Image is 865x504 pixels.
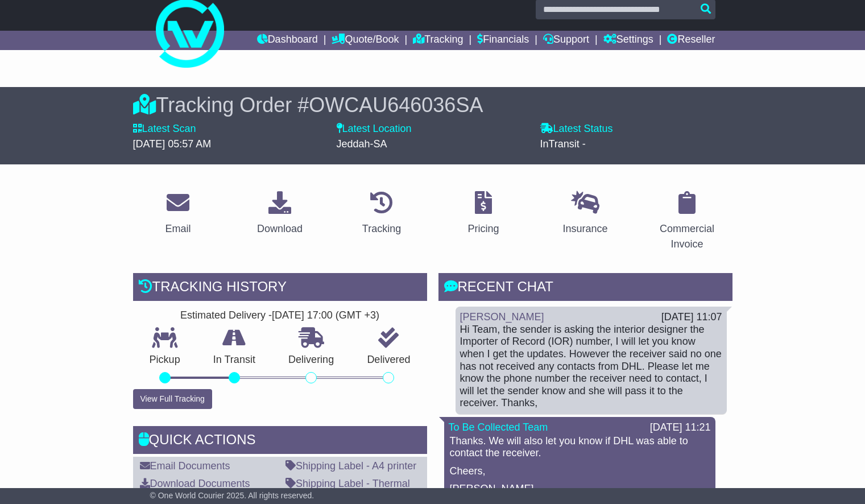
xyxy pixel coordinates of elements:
div: Tracking [362,221,401,237]
a: Dashboard [257,31,318,50]
div: RECENT CHAT [438,273,732,304]
a: Commercial Invoice [642,187,732,256]
p: Delivered [350,354,427,366]
a: Insurance [555,187,615,241]
a: Reseller [667,31,715,50]
div: Download [257,221,303,237]
div: Tracking Order # [133,93,732,117]
p: [PERSON_NAME] [450,483,710,495]
p: Cheers, [450,465,710,478]
span: © One World Courier 2025. All rights reserved. [150,491,314,500]
div: Commercial Invoice [649,221,725,252]
div: Tracking history [133,273,427,304]
label: Latest Scan [133,123,196,135]
a: Quote/Book [332,31,399,50]
a: Download [250,187,310,241]
span: OWCAU646036SA [309,93,483,117]
button: View Full Tracking [133,389,212,409]
span: InTransit - [540,138,586,150]
div: [DATE] 11:21 [650,422,711,434]
div: Email [165,221,191,237]
label: Latest Location [337,123,412,135]
span: Jeddah-SA [337,138,387,150]
div: Estimated Delivery - [133,309,427,322]
div: Hi Team, the sender is asking the interior designer the Importer of Record (IOR) number, I will l... [460,324,722,410]
div: [DATE] 17:00 (GMT +3) [272,309,379,322]
p: Thanks. We will also let you know if DHL was able to contact the receiver. [450,435,710,460]
a: To Be Collected Team [449,422,548,433]
div: Pricing [467,221,499,237]
a: Support [543,31,589,50]
p: In Transit [197,354,272,366]
a: Financials [477,31,529,50]
p: Delivering [272,354,350,366]
a: Tracking [355,187,408,241]
a: Tracking [413,31,463,50]
a: [PERSON_NAME] [460,311,544,323]
a: Email [158,187,198,241]
div: Insurance [562,221,607,237]
span: [DATE] 05:57 AM [133,138,212,150]
div: Quick Actions [133,426,427,457]
a: Pricing [460,187,506,241]
a: Shipping Label - A4 printer [285,460,416,472]
a: Email Documents [140,460,230,472]
div: [DATE] 11:07 [661,311,722,324]
a: Download Documents [140,478,250,489]
a: Shipping Label - Thermal printer [285,478,410,502]
a: Settings [603,31,653,50]
label: Latest Status [540,123,613,135]
p: Pickup [133,354,197,366]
